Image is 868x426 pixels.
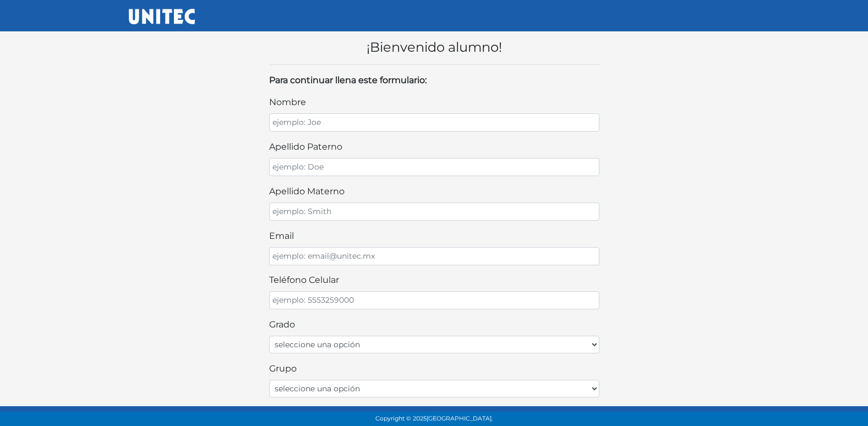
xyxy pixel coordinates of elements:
input: ejemplo: Joe [269,113,599,132]
label: Grado [269,318,295,331]
input: ejemplo: Smith [269,203,599,221]
label: Grupo [269,362,297,375]
input: ejemplo: 5553259000 [269,291,599,309]
img: UNITEC [129,9,195,24]
label: apellido materno [269,185,345,198]
p: Para continuar llena este formulario: [269,74,599,87]
label: email [269,230,294,243]
label: nombre [269,96,306,109]
label: teléfono celular [269,274,339,287]
span: [GEOGRAPHIC_DATA]. [427,415,493,422]
input: ejemplo: Doe [269,158,599,176]
h4: ¡Bienvenido alumno! [269,40,599,56]
label: apellido paterno [269,140,342,154]
input: ejemplo: email@unitec.mx [269,247,599,265]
